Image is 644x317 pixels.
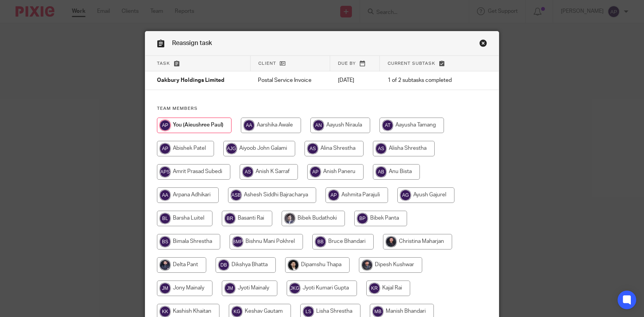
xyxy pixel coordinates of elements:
p: [DATE] [338,76,372,84]
span: Reassign task [172,40,212,46]
td: 1 of 2 subtasks completed [380,71,472,90]
span: Oakbury Holdings Limited [157,78,225,83]
span: Current subtask [388,61,435,66]
a: Close this dialog window [479,39,487,50]
p: Postal Service Invoice [258,76,322,84]
span: Task [157,61,170,66]
h4: Team members [157,106,487,112]
span: Client [258,61,276,66]
span: Due by [338,61,356,66]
